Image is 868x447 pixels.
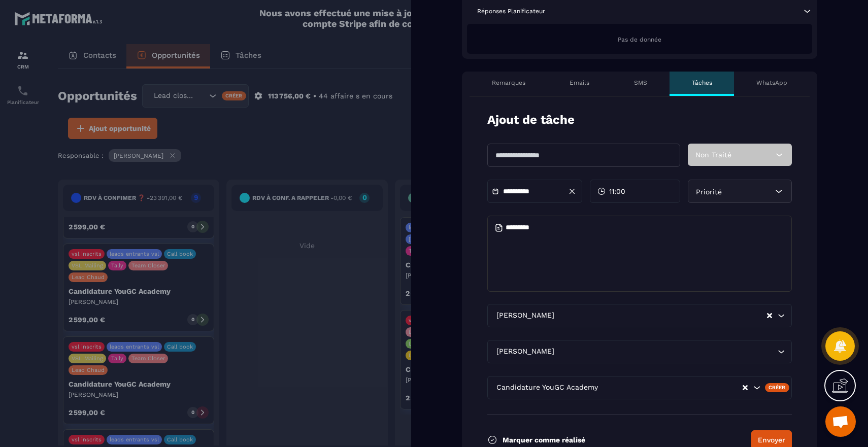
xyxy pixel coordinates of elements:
input: Search for option [600,382,742,393]
button: Clear Selected [767,312,772,320]
p: Ajout de tâche [487,112,575,128]
div: Search for option [487,304,792,327]
input: Search for option [556,346,775,357]
span: 11:00 [609,186,625,196]
div: Ouvrir le chat [825,406,856,437]
span: Priorité [696,188,722,196]
div: Search for option [487,340,792,363]
p: Tâches [692,79,712,87]
div: Créer [765,383,790,392]
p: Remarques [492,79,525,87]
p: SMS [634,79,647,87]
div: Search for option [487,376,792,399]
p: Emails [570,79,589,87]
span: [PERSON_NAME] [494,310,556,321]
p: WhatsApp [756,79,787,87]
button: Clear Selected [743,384,748,392]
p: Marquer comme réalisé [503,436,585,444]
input: Search for option [556,310,766,321]
span: Candidature YouGC Academy [494,382,600,393]
span: [PERSON_NAME] [494,346,556,357]
span: Non Traité [695,151,731,159]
